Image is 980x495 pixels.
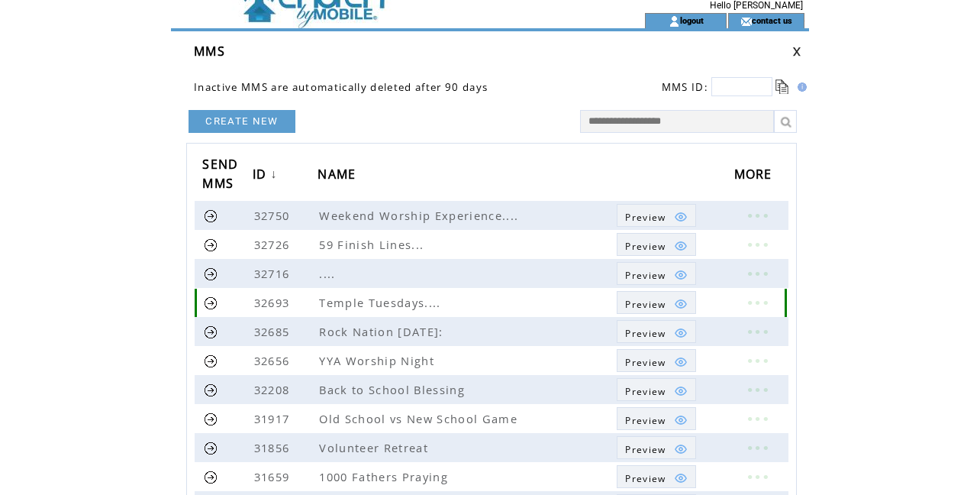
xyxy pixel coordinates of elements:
[253,162,271,190] span: ID
[319,237,427,252] span: 59 Finish Lines...
[617,233,695,256] a: Preview
[617,436,695,459] a: Preview
[625,269,666,282] span: Show MMS preview
[194,80,488,94] span: Inactive MMS are automatically deleted after 90 days
[254,411,294,426] span: 31917
[617,262,695,285] a: Preview
[625,327,666,340] span: Show MMS preview
[617,291,695,314] a: Preview
[254,237,294,252] span: 32726
[254,469,294,484] span: 31659
[617,465,695,488] a: Preview
[674,384,688,398] img: eye.png
[189,110,295,133] a: CREATE NEW
[674,210,688,224] img: eye.png
[254,382,294,397] span: 32208
[662,80,708,94] span: MMS ID:
[669,15,680,27] img: account_icon.gif
[734,162,776,190] span: MORE
[254,266,294,281] span: 32716
[740,15,752,27] img: contact_us_icon.gif
[674,413,688,427] img: eye.png
[617,320,695,343] a: Preview
[680,15,704,25] a: logout
[194,43,225,60] span: MMS
[752,15,792,25] a: contact us
[319,208,522,223] span: Weekend Worship Experience....
[625,472,666,485] span: Show MMS preview
[617,378,695,401] a: Preview
[319,440,432,455] span: Volunteer Retreat
[254,353,294,368] span: 32656
[253,161,282,189] a: ID↓
[319,295,444,310] span: Temple Tuesdays....
[625,414,666,427] span: Show MMS preview
[617,204,695,227] a: Preview
[617,407,695,430] a: Preview
[617,349,695,372] a: Preview
[318,162,359,190] span: NAME
[674,471,688,485] img: eye.png
[674,268,688,282] img: eye.png
[674,355,688,369] img: eye.png
[319,411,521,426] span: Old School vs New School Game
[319,469,452,484] span: 1000 Fathers Praying
[674,239,688,253] img: eye.png
[625,443,666,456] span: Show MMS preview
[319,266,339,281] span: ....
[254,324,294,339] span: 32685
[254,440,294,455] span: 31856
[625,240,666,253] span: Show MMS preview
[674,442,688,456] img: eye.png
[625,385,666,398] span: Show MMS preview
[625,298,666,311] span: Show MMS preview
[793,82,807,92] img: help.gif
[319,324,446,339] span: Rock Nation [DATE]:
[319,353,438,368] span: YYA Worship Night
[202,152,238,199] span: SEND MMS
[674,326,688,340] img: eye.png
[254,208,294,223] span: 32750
[625,211,666,224] span: Show MMS preview
[318,161,363,189] a: NAME
[319,382,469,397] span: Back to School Blessing
[674,297,688,311] img: eye.png
[625,356,666,369] span: Show MMS preview
[254,295,294,310] span: 32693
